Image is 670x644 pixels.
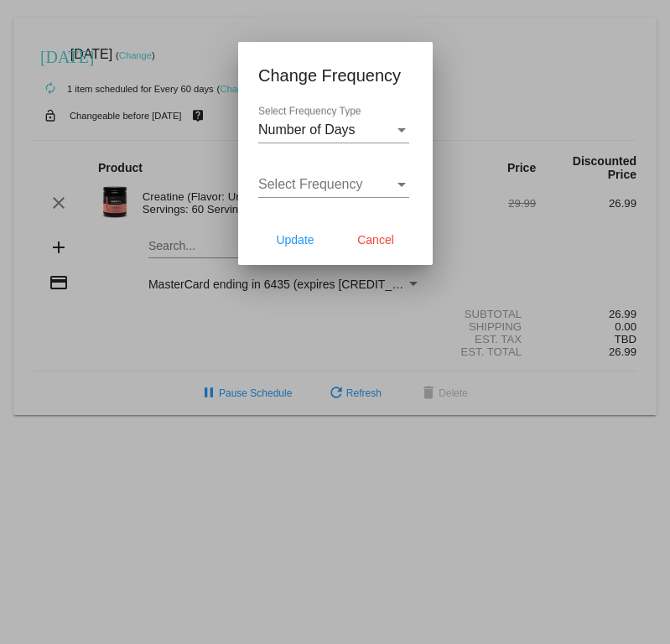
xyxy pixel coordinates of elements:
[258,122,356,137] span: Number of Days
[258,62,413,89] h1: Change Frequency
[258,177,409,192] mat-select: Select Frequency
[276,233,314,247] span: Update
[258,177,363,191] span: Select Frequency
[357,233,394,247] span: Cancel
[258,225,332,255] button: Update
[339,225,413,255] button: Cancel
[258,122,409,138] mat-select: Select Frequency Type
